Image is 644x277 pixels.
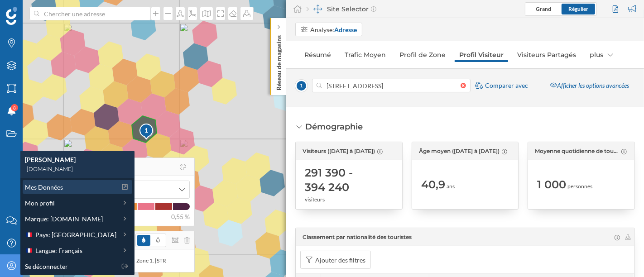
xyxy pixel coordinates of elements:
[567,182,592,191] span: personnes
[25,164,130,173] div: [DOMAIN_NAME]
[25,262,68,271] span: Se déconnecter
[535,147,619,155] span: Moyenne quotidienne de touristes internationaux ([DATE] à [DATE])
[421,177,445,192] span: 40,9
[14,6,58,14] span: Assistance
[305,166,393,195] span: 291 390 - 394 240
[303,233,412,241] span: Classement par nationalité des touristes
[340,48,390,62] a: Trafic Moyen
[335,26,357,33] strong: Adresse
[25,182,63,192] span: Mes Données
[537,177,566,192] span: 1 000
[419,147,500,155] span: Âge moyen ([DATE] à [DATE])
[25,198,55,208] span: Mon profil
[485,81,529,90] span: Comparer avec
[536,5,551,12] span: Grand
[313,5,322,14] img: dashboards-manager.svg
[568,5,588,12] span: Régulier
[35,230,116,239] span: Pays: [GEOGRAPHIC_DATA]
[513,48,581,62] a: Visiteurs Partagés
[13,103,16,112] span: 8
[306,121,363,133] div: Démographie
[35,246,82,255] span: Langue: Français
[274,32,284,91] p: Réseau de magasins
[171,212,190,221] span: 0,55 %
[307,5,376,14] div: Site Selector
[25,214,103,224] span: Marque: [DOMAIN_NAME]
[585,48,618,62] div: plus
[447,182,455,191] span: ans
[139,123,153,139] div: 1
[316,255,366,265] div: Ajouter des filtres
[300,48,336,62] a: Résumé
[6,7,17,25] img: Logo Geoblink
[311,25,357,34] div: Analyse:
[295,80,308,92] span: 1
[455,48,508,62] a: Profil Visiteur
[305,196,325,204] span: visiteurs
[545,78,634,94] div: Afficher les options avancées
[139,123,154,141] img: pois-map-marker.svg
[25,155,130,164] div: [PERSON_NAME]
[139,126,154,135] div: 1
[303,147,375,155] span: Visiteurs ([DATE] à [DATE])
[395,48,450,62] a: Profil de Zone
